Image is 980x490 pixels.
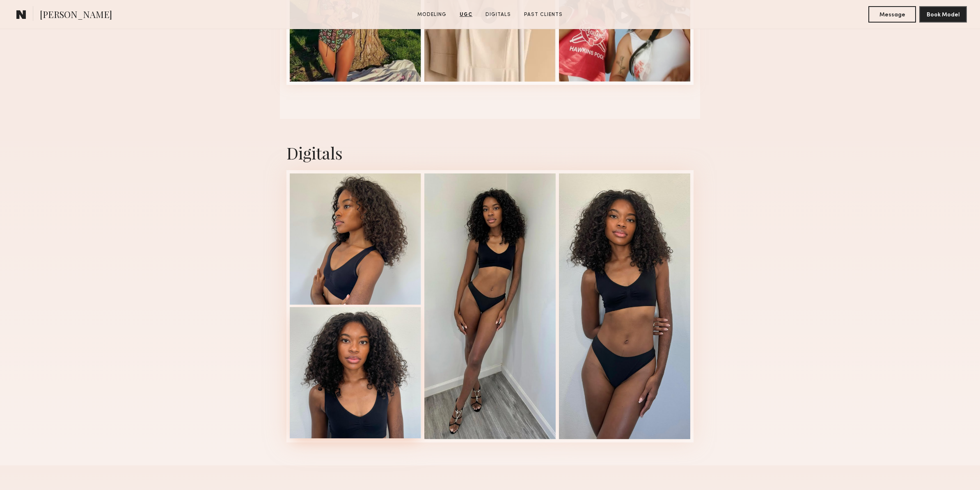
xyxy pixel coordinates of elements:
[868,6,916,23] button: Message
[482,11,514,18] a: Digitals
[414,11,450,18] a: Modeling
[919,6,967,23] button: Book Model
[521,11,566,18] a: Past Clients
[286,142,694,164] div: Digitals
[40,8,112,23] span: [PERSON_NAME]
[919,11,967,18] a: Book Model
[456,11,476,18] a: UGC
